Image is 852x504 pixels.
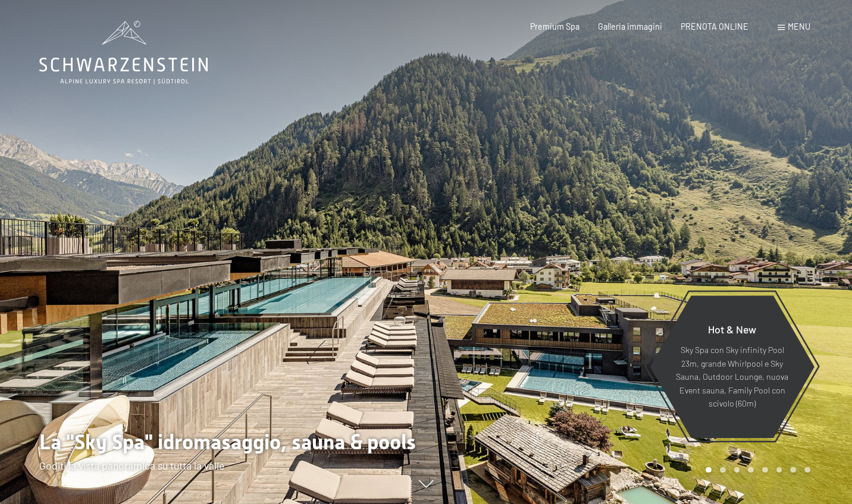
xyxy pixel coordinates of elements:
[804,467,810,473] div: Carousel Page 8
[734,467,740,473] div: Carousel Page 3
[675,344,789,411] p: Sky Spa con Sky infinity Pool 23m, grande Whirlpool e Sky Sauna, Outdoor Lounge, nuova Event saun...
[788,21,810,31] span: Menu
[681,21,748,31] a: PRENOTA ONLINE
[701,467,810,473] div: Carousel Pagination
[706,467,712,473] div: Carousel Page 1 (Current Slide)
[776,467,782,473] div: Carousel Page 6
[748,467,754,473] div: Carousel Page 4
[530,21,580,31] a: Premium Spa
[790,467,796,473] div: Carousel Page 7
[598,21,662,31] a: Galleria immagini
[708,323,756,336] span: Hot & New
[649,295,815,439] a: Hot & New Sky Spa con Sky infinity Pool 23m, grande Whirlpool e Sky Sauna, Outdoor Lounge, nuova ...
[720,467,726,473] div: Carousel Page 2
[762,467,768,473] div: Carousel Page 5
